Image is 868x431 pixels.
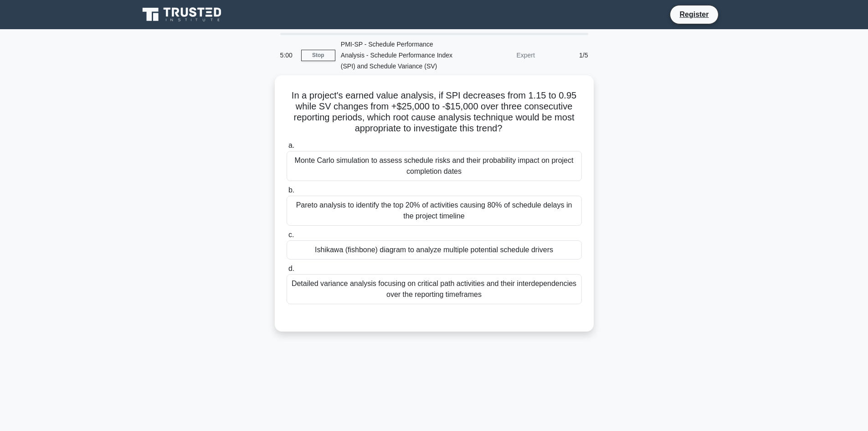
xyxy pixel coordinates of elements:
[275,46,301,64] div: 5:00
[674,9,714,20] a: Register
[288,231,294,239] span: c.
[335,35,461,75] div: PMI-SP - Schedule Performance Analysis - Schedule Performance Index (SPI) and Schedule Variance (SV)
[301,50,335,61] a: Stop
[461,46,540,64] div: Expert
[287,151,582,181] div: Monte Carlo simulation to assess schedule risks and their probability impact on project completio...
[288,141,294,149] span: a.
[540,46,594,64] div: 1/5
[286,90,583,135] h5: In a project's earned value analysis, if SPI decreases from 1.15 to 0.95 while SV changes from +$...
[287,196,582,226] div: Pareto analysis to identify the top 20% of activities causing 80% of schedule delays in the proje...
[288,186,294,194] span: b.
[287,274,582,304] div: Detailed variance analysis focusing on critical path activities and their interdependencies over ...
[288,265,294,272] span: d.
[287,240,582,260] div: Ishikawa (fishbone) diagram to analyze multiple potential schedule drivers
